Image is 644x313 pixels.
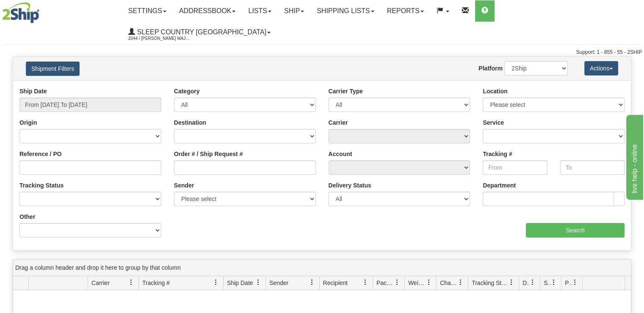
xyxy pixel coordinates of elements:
label: Department [483,181,516,190]
input: From [483,160,547,175]
a: Tracking Status filter column settings [504,275,519,290]
span: Pickup Status [565,279,572,287]
span: Recipient [323,279,348,287]
label: Ship Date [19,87,47,95]
a: Recipient filter column settings [358,275,373,290]
label: Origin [19,118,37,127]
a: Ship Date filter column settings [251,275,265,290]
label: Order # / Ship Request # [174,150,243,158]
a: Ship [278,0,310,22]
label: Category [174,87,200,95]
button: Actions [584,61,618,75]
a: Tracking # filter column settings [209,275,223,290]
span: Shipment Issues [544,279,551,287]
div: grid grouping header [13,260,631,276]
a: Sender filter column settings [305,275,319,290]
div: Support: 1 - 855 - 55 - 2SHIP [2,49,642,56]
button: Shipment Filters [26,61,80,76]
label: Service [483,118,504,127]
a: Charge filter column settings [453,275,468,290]
a: Lists [242,0,277,22]
input: To [560,160,625,175]
label: Account [329,150,352,158]
div: live help - online [6,5,78,15]
label: Sender [174,181,194,190]
a: Shipment Issues filter column settings [547,275,561,290]
a: Settings [122,0,173,22]
label: Tracking Status [19,181,64,190]
a: Packages filter column settings [390,275,404,290]
a: Pickup Status filter column settings [568,275,582,290]
label: Platform [478,64,503,73]
span: Charge [440,279,458,287]
span: Sleep Country [GEOGRAPHIC_DATA] [135,28,266,36]
span: Packages [376,279,394,287]
iframe: chat widget [625,113,643,200]
a: Delivery Status filter column settings [525,275,540,290]
a: Sleep Country [GEOGRAPHIC_DATA] 2044 / [PERSON_NAME] Major [PERSON_NAME] [122,22,277,43]
a: Addressbook [173,0,242,22]
input: Search [526,223,625,238]
label: Carrier Type [329,87,363,95]
span: Tracking Status [472,279,509,287]
label: Tracking # [483,150,512,158]
a: Carrier filter column settings [124,275,138,290]
span: Tracking # [142,279,170,287]
label: Reference / PO [19,150,62,158]
span: Delivery Status [522,279,530,287]
a: Weight filter column settings [422,275,436,290]
label: Location [483,87,507,95]
label: Carrier [329,118,348,127]
label: Other [19,212,35,221]
span: 2044 / [PERSON_NAME] Major [PERSON_NAME] [128,34,192,43]
a: Shipping lists [310,0,380,22]
span: Ship Date [227,279,253,287]
label: Destination [174,118,206,127]
img: logo2044.jpg [2,2,39,23]
label: Delivery Status [329,181,371,190]
span: Weight [408,279,426,287]
span: Carrier [91,279,110,287]
a: Reports [381,0,430,22]
span: Sender [269,279,288,287]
